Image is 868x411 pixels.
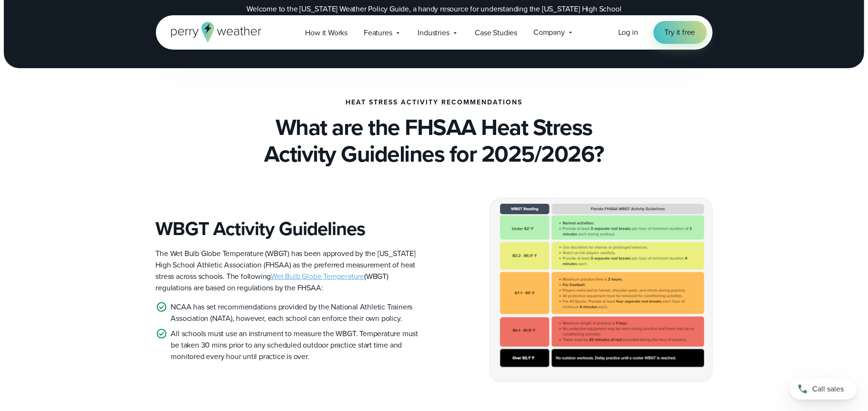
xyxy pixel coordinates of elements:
[812,383,844,395] span: Call sales
[156,248,427,294] p: The Wet Bulb Globe Temperature (WBGT) has been approved by the [US_STATE] High School Athletic As...
[618,27,638,38] span: Log in
[790,379,857,400] a: Call sales
[418,27,449,39] span: Industries
[156,217,427,240] h3: WBGT Activity Guidelines
[364,27,392,39] span: Features
[271,271,364,282] a: Wet Bulb Globe Temperature
[346,99,522,106] h3: Heat Stress Activity Recommendations
[467,23,526,42] a: Case Studies
[475,27,518,39] span: Case Studies
[654,21,707,44] a: Try it free
[171,328,427,362] p: All schools must use an instrument to measure the WBGT. Temperature must be taken 30 mins prior t...
[618,27,638,38] a: Log in
[665,27,695,38] span: Try it free
[297,23,356,42] a: How it Works
[244,3,625,38] p: Welcome to the [US_STATE] Weather Policy Guide, a handy resource for understanding the [US_STATE]...
[490,198,712,381] img: Florida FHSAA WBGT Guidelines
[156,114,713,167] h2: What are the FHSAA Heat Stress Activity Guidelines for 2025/2026?
[533,27,565,38] span: Company
[171,301,427,324] p: NCAA has set recommendations provided by the National Athletic Trainers Association (NATA), howev...
[306,27,348,39] span: How it Works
